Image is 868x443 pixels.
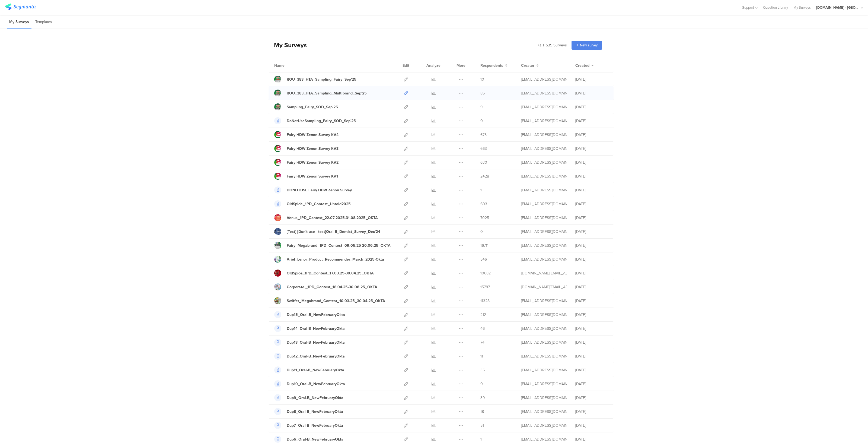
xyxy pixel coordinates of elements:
[274,159,339,166] a: Fairy HDW Zenon Survey KV2
[274,380,345,387] a: Dup10_Oral-B_NewFebruaryOkta
[480,409,484,414] span: 18
[287,215,378,221] div: Venus_1PD_Contest_22.07.2025-31.08.2025_OKTA
[521,326,567,331] div: stavrositu.m@pg.com
[575,284,608,290] div: [DATE]
[287,353,345,359] div: Dup12_Oral-B_NewFebruaryOkta
[480,90,485,96] span: 85
[575,173,608,179] div: [DATE]
[287,436,343,442] div: Dup6_Oral-B_NewFebruaryOkta
[521,298,567,304] div: jansson.cj@pg.com
[287,326,345,331] div: Dup14_Oral-B_NewFebruaryOkta
[287,118,356,124] div: DoNotUseSampling_Fairy_SOD_Sep'25
[480,298,490,304] span: 11328
[575,63,589,68] span: Created
[287,257,384,262] div: Ariel_Lenor_Product_Recommender_March_2025-Okta
[455,59,467,72] div: More
[521,104,567,110] div: gheorghe.a.4@pg.com
[480,160,487,165] span: 630
[575,326,608,331] div: [DATE]
[480,201,487,207] span: 603
[575,312,608,318] div: [DATE]
[287,160,339,165] div: Fairy HDW Zenon Survey KV2
[274,173,338,180] a: Fairy HDW Zenon Survey KV1
[575,409,608,414] div: [DATE]
[480,243,489,248] span: 16711
[521,270,567,276] div: bruma.lb@pg.com
[274,339,345,346] a: Dup13_Oral-B_NewFebruaryOkta
[287,77,356,82] div: ROU_383_HTA_Sampling_Fairy_Sep'25
[521,423,567,428] div: stavrositu.m@pg.com
[521,63,539,68] button: Creator
[480,104,483,110] span: 9
[480,284,490,290] span: 15787
[521,257,567,262] div: betbeder.mb@pg.com
[287,423,343,428] div: Dup7_Oral-B_NewFebruaryOkta
[480,63,503,68] span: Respondents
[742,5,754,10] span: Support
[575,298,608,304] div: [DATE]
[521,340,567,345] div: stavrositu.m@pg.com
[480,381,483,387] span: 0
[575,160,608,165] div: [DATE]
[575,381,608,387] div: [DATE]
[480,63,508,68] button: Respondents
[274,436,343,443] a: Dup6_Oral-B_NewFebruaryOkta
[274,366,344,374] a: Dup11_Oral-B_NewFebruaryOkta
[480,423,484,428] span: 51
[287,173,338,179] div: Fairy HDW Zenon Survey KV1
[575,257,608,262] div: [DATE]
[287,104,338,110] div: Sampling_Fairy_SOD_Sep'25
[480,77,484,82] span: 10
[521,77,567,82] div: gheorghe.a.4@pg.com
[7,16,31,29] li: My Surveys
[287,187,352,193] div: DONOTUSE Fairy HDW Zenon Survey
[521,90,567,96] div: gheorghe.a.4@pg.com
[575,423,608,428] div: [DATE]
[274,76,356,83] a: ROU_383_HTA_Sampling_Fairy_Sep'25
[480,353,483,359] span: 11
[575,77,608,82] div: [DATE]
[575,187,608,193] div: [DATE]
[33,16,55,29] li: Templates
[274,283,377,290] a: Corporate _1PD_Contest_18.04.25-30.06.25_OKTA
[274,186,352,194] a: DONOTUSE Fairy HDW Zenon Survey
[575,132,608,138] div: [DATE]
[287,146,339,151] div: Fairy HDW Zenon Survey KV3
[480,326,485,331] span: 46
[287,132,339,138] div: Fairy HDW Zenon Survey KV4
[287,270,374,276] div: OldSpice_1PD_Contest_17.03.25-30.04.25_OKTA
[287,229,380,235] div: [Test] [Don't use - test]Oral-B_Dentist_Survey_Dec'24
[274,353,345,360] a: Dup12_Oral-B_NewFebruaryOkta
[521,215,567,221] div: jansson.cj@pg.com
[287,284,377,290] div: Corporate _1PD_Contest_18.04.25-30.06.25_OKTA
[480,173,489,179] span: 2428
[480,146,487,151] span: 663
[480,132,487,138] span: 675
[274,63,307,68] div: Name
[521,436,567,442] div: stavrositu.m@pg.com
[400,59,412,72] div: Edit
[575,104,608,110] div: [DATE]
[521,395,567,401] div: stavrositu.m@pg.com
[521,187,567,193] div: gheorghe.a.4@pg.com
[287,381,345,387] div: Dup10_Oral-B_NewFebruaryOkta
[480,312,486,318] span: 212
[521,229,567,235] div: betbeder.mb@pg.com
[274,408,343,415] a: Dup8_Oral-B_NewFebruaryOkta
[287,312,345,318] div: Dup15_Oral-B_NewFebruaryOkta
[274,228,380,235] a: [Test] [Don't use - test]Oral-B_Dentist_Survey_Dec'24
[274,90,367,97] a: ROU_383_HTA_Sampling_Multibrand_Sep'25
[274,270,374,277] a: OldSpice_1PD_Contest_17.03.25-30.04.25_OKTA
[575,367,608,373] div: [DATE]
[287,298,385,304] div: Swiffer_Megabrand_Contest_10.03.25_30.04.25_OKTA
[575,436,608,442] div: [DATE]
[521,381,567,387] div: stavrositu.m@pg.com
[480,340,484,345] span: 74
[480,257,487,262] span: 546
[575,201,608,207] div: [DATE]
[521,146,567,151] div: gheorghe.a.4@pg.com
[274,145,339,152] a: Fairy HDW Zenon Survey KV3
[274,131,339,138] a: Fairy HDW Zenon Survey KV4
[274,214,378,221] a: Venus_1PD_Contest_22.07.2025-31.08.2025_OKTA
[480,270,491,276] span: 10682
